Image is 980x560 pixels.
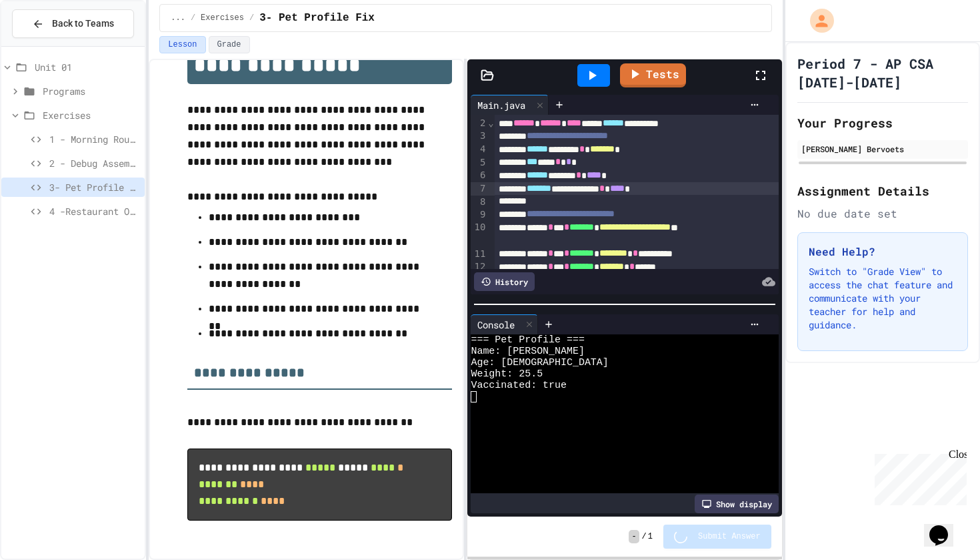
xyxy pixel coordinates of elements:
[471,248,487,261] div: 11
[471,380,567,391] span: Vaccinated: true
[698,531,761,542] span: Submit Answer
[471,117,487,130] div: 2
[620,63,686,87] a: Tests
[648,531,653,542] span: 1
[52,17,114,31] span: Back to Teams
[49,132,139,146] span: 1 - Morning Routine Fix
[924,507,967,547] iframe: chat widget
[471,221,487,247] div: 10
[471,156,487,170] div: 5
[474,272,535,291] div: History
[471,169,487,182] div: 6
[869,449,967,505] iframe: chat widget
[797,182,968,200] h2: Assignment Details
[471,260,487,274] div: 12
[471,318,521,332] div: Console
[249,13,254,23] span: /
[471,196,487,208] div: 8
[159,36,205,53] button: Lesson
[5,5,92,85] div: Chat with us now!Close
[471,98,532,112] div: Main.java
[796,5,837,36] div: My Account
[471,182,487,196] div: 7
[629,530,639,543] span: -
[642,531,647,542] span: /
[471,143,487,156] div: 4
[49,156,139,170] span: 2 - Debug Assembly
[809,244,957,260] h3: Need Help?
[259,10,375,26] span: 3- Pet Profile Fix
[471,208,487,222] div: 9
[191,13,195,23] span: /
[209,36,250,53] button: Grade
[809,265,957,332] p: Switch to "Grade View" to access the chat feature and communicate with your teacher for help and ...
[471,346,584,357] span: Name: [PERSON_NAME]
[797,206,968,222] div: No due date set
[49,204,139,218] span: 4 -Restaurant Order System
[171,13,185,23] span: ...
[43,84,139,98] span: Programs
[695,495,779,513] div: Show display
[35,60,139,74] span: Unit 01
[797,54,968,91] h1: Period 7 - AP CSA [DATE]-[DATE]
[49,180,139,194] span: 3- Pet Profile Fix
[487,117,494,128] span: Fold line
[471,357,608,368] span: Age: [DEMOGRAPHIC_DATA]
[797,113,968,132] h2: Your Progress
[801,143,964,155] div: [PERSON_NAME] Bervoets
[201,13,244,23] span: Exercises
[471,129,487,143] div: 3
[43,108,139,122] span: Exercises
[471,334,584,346] span: === Pet Profile ===
[471,368,543,380] span: Weight: 25.5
